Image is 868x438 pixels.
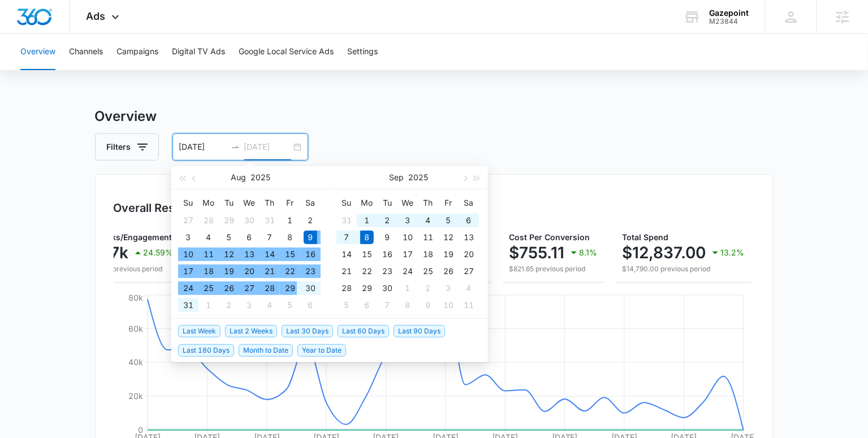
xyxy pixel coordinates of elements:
div: 1 [283,214,297,227]
td: 2025-10-10 [438,297,459,314]
div: 7 [381,298,394,312]
div: 27 [462,264,476,278]
p: 24.59% [144,249,174,257]
td: 2025-09-30 [377,280,398,297]
p: $12,837.00 [623,244,706,262]
th: We [239,194,260,212]
div: 23 [304,264,317,278]
div: 16 [381,248,394,261]
div: 18 [421,248,435,261]
div: 27 [182,214,195,227]
div: 1 [360,214,374,227]
td: 2025-08-09 [300,229,321,246]
button: Filters [95,133,159,161]
h3: Overall Results [114,200,195,216]
td: 2025-08-01 [280,212,300,229]
td: 2025-09-05 [438,212,459,229]
div: 25 [202,281,215,295]
div: 11 [202,248,215,261]
span: Last 180 Days [178,344,234,357]
td: 2025-07-28 [198,212,219,229]
td: 2025-08-04 [198,229,219,246]
td: 2025-08-03 [178,229,198,246]
input: End date [244,141,291,153]
td: 2025-07-30 [239,212,260,229]
div: 10 [442,298,455,312]
div: 24 [401,264,414,278]
td: 2025-09-10 [398,229,418,246]
div: 17 [401,248,414,261]
td: 2025-09-05 [280,297,300,314]
div: 22 [283,264,297,278]
td: 2025-08-10 [178,246,198,263]
td: 2025-09-14 [336,246,357,263]
td: 2025-08-24 [178,280,198,297]
div: 28 [340,281,353,295]
td: 2025-08-30 [300,280,321,297]
div: 6 [360,298,374,312]
td: 2025-08-19 [219,263,239,280]
div: 5 [283,298,297,312]
th: Th [418,194,438,212]
div: 20 [462,248,476,261]
div: 20 [243,264,256,278]
div: 13 [462,231,476,244]
span: Total Spend [623,232,669,242]
td: 2025-08-17 [178,263,198,280]
tspan: 20k [128,391,143,401]
div: account name [709,8,749,18]
div: 9 [421,298,435,312]
th: Tu [377,194,398,212]
td: 2025-09-22 [357,263,377,280]
div: account id [709,18,749,25]
div: 28 [202,214,215,227]
td: 2025-08-27 [239,280,260,297]
span: Last 60 Days [338,325,389,337]
div: 2 [421,281,435,295]
td: 2025-09-01 [198,297,219,314]
td: 2025-07-31 [260,212,280,229]
th: Th [260,194,280,212]
div: 1 [202,298,215,312]
button: Settings [347,34,378,70]
span: Last Week [178,325,221,337]
div: 4 [462,281,476,295]
td: 2025-09-15 [357,246,377,263]
div: 3 [401,214,414,227]
div: 4 [421,214,435,227]
button: Campaigns [116,34,158,70]
td: 2025-09-07 [336,229,357,246]
td: 2025-10-01 [398,280,418,297]
div: 3 [442,281,455,295]
td: 2025-10-09 [418,297,438,314]
td: 2025-08-11 [198,246,219,263]
div: 29 [360,281,374,295]
td: 2025-09-17 [398,246,418,263]
td: 2025-08-12 [219,246,239,263]
div: 8 [283,231,297,244]
div: 4 [202,231,215,244]
span: Ads [87,10,106,22]
td: 2025-09-21 [336,263,357,280]
span: Last 30 Days [282,325,333,337]
div: 27 [243,281,256,295]
div: 30 [304,281,317,295]
tspan: 80k [128,293,143,302]
div: 21 [340,264,353,278]
div: 22 [360,264,374,278]
td: 2025-09-16 [377,246,398,263]
td: 2025-08-06 [239,229,260,246]
div: 5 [222,231,236,244]
th: Mo [198,194,219,212]
div: 30 [381,281,394,295]
span: Last 90 Days [394,325,445,337]
td: 2025-09-02 [377,212,398,229]
td: 2025-09-29 [357,280,377,297]
span: Last 2 Weeks [225,325,277,337]
td: 2025-09-28 [336,280,357,297]
div: 4 [263,298,277,312]
td: 2025-09-24 [398,263,418,280]
div: 13 [243,248,256,261]
th: Su [336,194,357,212]
div: 29 [283,281,297,295]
